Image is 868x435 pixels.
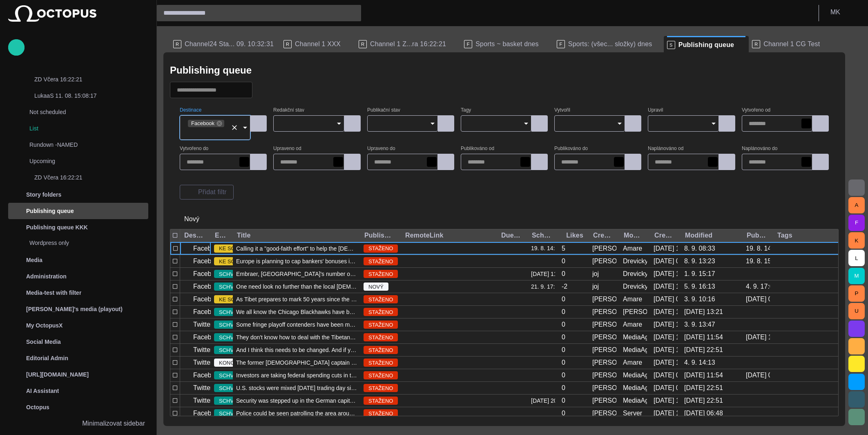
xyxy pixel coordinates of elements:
p: R [283,40,292,48]
div: 7. 5. 2018 09:30 [746,295,770,304]
div: Drevicky [623,282,647,291]
p: Minimalizovat sidebar [82,419,145,428]
p: Facebook [193,244,222,253]
p: R [752,40,760,48]
span: SCHVÁLENO [214,321,257,329]
p: F [464,40,472,48]
span: Channel 1 XXX [295,40,341,48]
p: [PERSON_NAME]'s media (playout) [26,305,123,313]
div: ZD Včera 16:22:21 [18,72,148,88]
div: RChannel 1 CG Test [749,36,835,52]
div: Drevicky [623,269,647,278]
div: Janko [592,358,616,367]
span: SCHVÁLENO [214,346,257,354]
p: M K [830,7,840,17]
p: Not scheduled [29,108,132,116]
p: List [29,124,148,132]
span: The former England captain made 115 appearances for his country and 394 for Manchester United [236,359,357,367]
span: Channel 1 Z...ra 16:22:21 [370,40,446,48]
p: Twitter [193,358,212,368]
p: Editorial Admin [26,354,68,362]
div: 0 [562,307,565,316]
span: As Tibet prepares to mark 50 years since the Dalai Lama fled [236,295,357,303]
p: Twitter [193,345,212,355]
div: 24. 5. 2013 20:00 [531,395,555,407]
div: 0 [562,371,565,380]
button: Open [708,118,719,129]
div: Amare [623,358,642,367]
div: MediaAgent [623,371,647,380]
div: 24. 5. 2013 16:22 [654,409,678,418]
div: Editorial status [215,231,226,240]
div: 28. 7. 2022 11:54 [684,371,723,380]
p: Octopus [26,403,49,411]
div: RChannel 1 Z...ra 16:22:21 [355,36,461,52]
div: MediaAgent [623,345,647,354]
span: SCHVÁLENO [214,372,257,380]
div: RChannel24 Sta... 09. 10:32:31 [170,36,280,52]
div: Media-test with filter [8,285,148,301]
div: Janko [592,244,616,253]
div: Janko [623,307,647,316]
div: 0 [562,295,565,304]
span: Embraer, Brazil's number one exporter of manufactured goods, [236,270,357,278]
p: Twitter [193,383,212,393]
button: Minimalizovat sidebar [8,415,148,432]
div: List [13,121,148,137]
label: Naplánováno do [742,146,777,152]
p: Administration [26,272,67,280]
div: -2 [562,282,567,291]
div: RChannel 1 XXX [280,36,355,52]
span: One need look no further than the local Mexican stand to fin [236,283,357,291]
div: 25. 3. 2016 06:48 [684,409,723,418]
div: Server [623,409,642,418]
button: Open [614,118,625,129]
span: Investors are taking federal spending cuts in the United States in stride. [236,371,357,379]
span: STAŽENO [364,359,398,367]
div: Amare [623,295,642,304]
p: Rundown -NAMED [29,141,132,149]
div: 15. 5. 2013 19:11 [654,345,678,354]
span: KE SCHVÁLENÍ [214,258,263,266]
button: Open [333,118,345,129]
div: 10. 4. 2013 11:02 [654,269,678,278]
p: Facebook [193,294,222,304]
span: Sports ~ basket dnes [475,40,539,48]
span: KONCEPT [214,359,250,367]
span: STAŽENO [364,244,398,253]
div: 0 [562,358,565,367]
label: Naplánováno od [648,146,683,152]
div: [PERSON_NAME]'s media (playout) [8,301,148,317]
div: MediaAgent [623,396,647,405]
div: Janko [592,295,616,304]
label: Tagy [461,108,471,113]
p: R [359,40,367,48]
div: 0 [562,383,565,392]
div: 19. 8. 14:40 [531,242,555,255]
div: Created by [593,231,613,240]
div: MediaAgent [623,333,647,342]
span: And I think this needs to be changed. And if you want to solve the dsajfsadl jflkdsa [236,346,357,354]
p: Publishing queue [26,207,74,215]
span: STAŽENO [364,384,398,392]
p: Publishing queue KKK [26,223,88,231]
div: Janko [592,307,616,316]
div: Media [8,252,148,268]
button: Open [427,118,438,129]
span: STAŽENO [364,397,398,405]
div: Janko [592,371,616,380]
div: Janko [592,345,616,354]
div: 5. 9. 16:13 [684,282,715,291]
div: joj [592,269,599,278]
button: K [848,232,865,249]
div: Modified by [624,231,644,240]
span: SCHVÁLENO [214,283,257,291]
span: SCHVÁLENO [214,410,257,418]
span: STAŽENO [364,296,398,304]
div: 4. 9. 14:13 [684,358,715,367]
p: Facebook [193,370,222,380]
p: Twitter [193,320,212,330]
div: Due date [501,231,521,240]
span: SCHVÁLENO [214,270,257,278]
p: F [557,40,565,48]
